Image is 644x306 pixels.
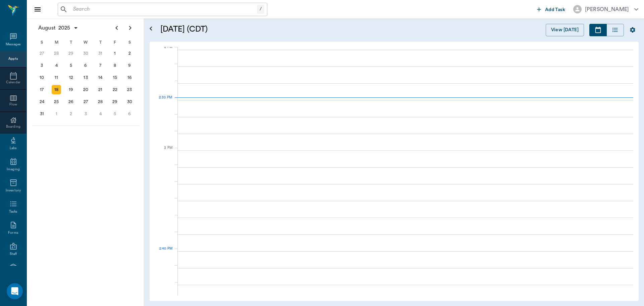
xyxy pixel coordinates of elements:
[110,61,120,70] div: Friday, August 8, 2025
[96,97,105,106] div: Thursday, August 28, 2025
[37,61,47,70] div: Sunday, August 3, 2025
[110,49,120,58] div: Friday, August 1, 2025
[123,21,137,35] button: Next page
[125,97,134,106] div: Saturday, August 30, 2025
[52,97,61,106] div: Monday, August 25, 2025
[66,49,76,58] div: Tuesday, July 29, 2025
[96,61,105,70] div: Thursday, August 7, 2025
[9,209,17,214] div: Tasks
[546,24,584,36] button: View [DATE]
[37,23,57,33] span: August
[52,73,61,82] div: Monday, August 11, 2025
[66,61,76,70] div: Tuesday, August 5, 2025
[66,85,76,94] div: Tuesday, August 19, 2025
[155,44,172,60] div: 2 PM
[534,3,568,15] button: Add Task
[81,97,91,106] div: Wednesday, August 27, 2025
[81,85,91,94] div: Wednesday, August 20, 2025
[37,109,47,119] div: Sunday, August 31, 2025
[110,73,120,82] div: Friday, August 15, 2025
[31,3,44,16] button: Close drawer
[110,109,120,119] div: Friday, September 5, 2025
[52,109,61,119] div: Monday, September 1, 2025
[122,37,137,47] div: S
[585,5,629,13] div: [PERSON_NAME]
[57,23,72,33] span: 2025
[6,188,21,193] div: Inventory
[78,37,93,47] div: W
[37,97,47,106] div: Sunday, August 24, 2025
[125,85,134,94] div: Saturday, August 23, 2025
[110,97,120,106] div: Friday, August 29, 2025
[81,109,91,119] div: Wednesday, September 3, 2025
[37,73,47,82] div: Sunday, August 10, 2025
[125,49,134,58] div: Saturday, August 2, 2025
[52,85,61,94] div: Today, Monday, August 18, 2025
[81,49,91,58] div: Wednesday, July 30, 2025
[108,37,122,47] div: F
[37,85,47,94] div: Sunday, August 17, 2025
[52,61,61,70] div: Monday, August 4, 2025
[568,3,644,15] button: [PERSON_NAME]
[8,230,18,235] div: Forms
[66,109,76,119] div: Tuesday, September 2, 2025
[93,37,108,47] div: T
[70,5,257,14] input: Search
[96,49,105,58] div: Thursday, July 31, 2025
[125,61,134,70] div: Saturday, August 9, 2025
[35,37,49,47] div: S
[81,61,91,70] div: Wednesday, August 6, 2025
[35,21,82,35] button: August2025
[155,144,172,161] div: 3 PM
[7,283,23,299] div: Open Intercom Messenger
[64,37,78,47] div: T
[125,73,134,82] div: Saturday, August 16, 2025
[8,56,18,61] div: Appts
[7,167,20,172] div: Imaging
[110,21,123,35] button: Previous page
[49,37,64,47] div: M
[160,24,336,35] h5: [DATE] (CDT)
[257,5,264,14] div: /
[96,73,105,82] div: Thursday, August 14, 2025
[81,73,91,82] div: Wednesday, August 13, 2025
[155,245,172,262] div: 4 PM
[6,42,21,47] div: Messages
[147,16,155,42] button: Open calendar
[110,85,120,94] div: Friday, August 22, 2025
[96,109,105,119] div: Thursday, September 4, 2025
[37,49,47,58] div: Sunday, July 27, 2025
[66,73,76,82] div: Tuesday, August 12, 2025
[52,49,61,58] div: Monday, July 28, 2025
[125,109,134,119] div: Saturday, September 6, 2025
[10,146,17,151] div: Labs
[66,97,76,106] div: Tuesday, August 26, 2025
[96,85,105,94] div: Thursday, August 21, 2025
[10,252,17,257] div: Staff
